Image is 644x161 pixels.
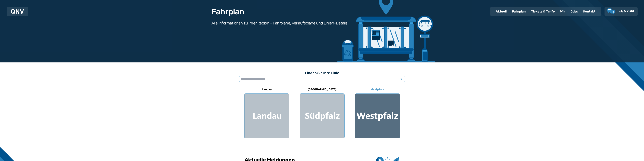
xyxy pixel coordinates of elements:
a: Tickets & Tarife [528,7,557,16]
a: QNV Logo [11,8,24,15]
h3: Finden Sie Ihre Linie [239,69,405,77]
img: QNV Logo [11,9,24,14]
h1: Fahrplan [211,8,244,16]
span: Lob & Kritik [618,9,635,13]
a: Aktuell [493,7,509,16]
a: Lob & Kritik [607,8,635,15]
span: x [399,77,404,81]
h6: Landau [261,87,273,92]
a: Jobs [568,7,581,16]
a: Wir [557,7,568,16]
h3: Alle Informationen zu Ihrer Region - Fahrpläne, Verlaufspläne und Linien-Details [211,20,348,26]
a: [GEOGRAPHIC_DATA] Region Südpfalz [300,85,345,138]
h6: Westpfalz [369,87,385,92]
a: Landau Region Landau [244,85,289,138]
h6: [GEOGRAPHIC_DATA] [306,87,338,92]
a: Westpfalz Region Westpfalz [355,85,400,138]
a: Fahrplan [509,7,528,16]
a: Kontakt [581,7,598,16]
